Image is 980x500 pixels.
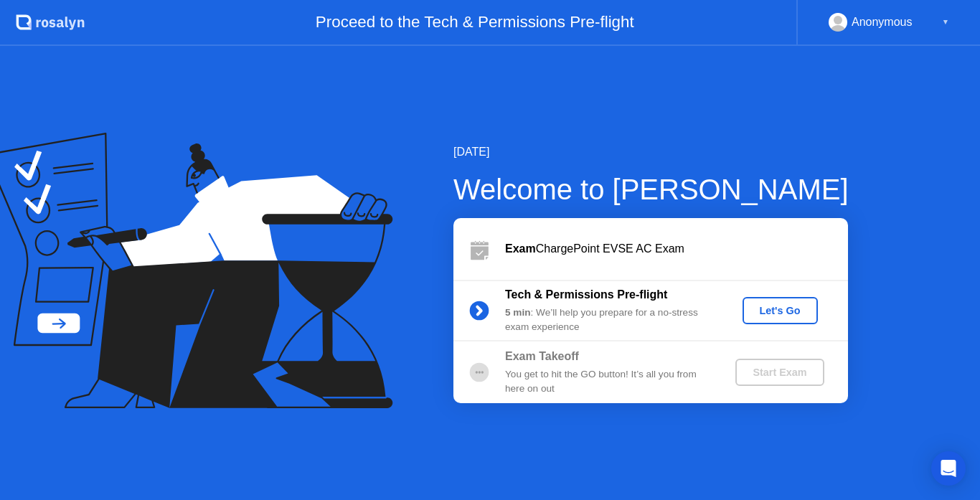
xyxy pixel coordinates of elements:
[735,359,824,386] button: Start Exam
[453,143,849,161] div: [DATE]
[453,168,849,211] div: Welcome to [PERSON_NAME]
[942,13,949,32] div: ▼
[505,367,712,397] div: You get to hit the GO button! It’s all you from here on out
[505,288,667,301] b: Tech & Permissions Pre-flight
[931,451,966,486] div: Open Intercom Messenger
[741,367,818,378] div: Start Exam
[748,305,812,316] div: Let's Go
[505,307,531,318] b: 5 min
[505,240,848,258] div: ChargePoint EVSE AC Exam
[505,306,712,335] div: : We’ll help you prepare for a no-stress exam experience
[743,297,818,324] button: Let's Go
[505,350,579,362] b: Exam Takeoff
[852,13,913,32] div: Anonymous
[505,242,536,255] b: Exam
